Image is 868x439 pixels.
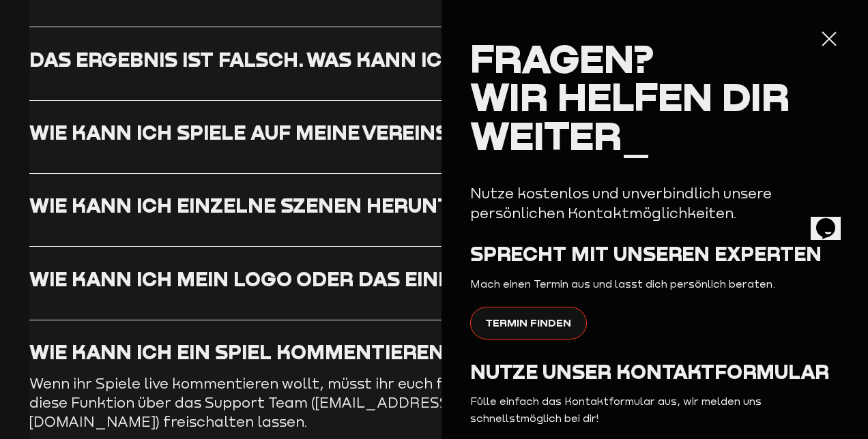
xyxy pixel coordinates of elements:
[811,199,854,240] iframe: chat widget
[470,393,811,427] p: Fülle einfach das Kontaktformular aus, wir melden uns schnellstmöglich bei dir!
[470,241,822,265] span: Sprecht mit unseren Experten
[29,339,454,363] h3: Wie kann ich ein Spiel kommentieren?
[29,120,702,144] h3: Wie kann ich Spiele auf meine Vereins-Homepage einbetten?
[470,275,811,292] p: Mach einen Termin aus und lasst dich persönlich beraten.
[29,267,725,290] h3: Wie kann ich mein Logo oder das eines Gegners hinterlegen?
[470,359,829,383] span: Nutze unser Kontaktformular
[470,34,654,82] span: Fragen?
[29,193,691,217] h3: Wie kann ich einzelne Szenen herunterladen oder teilen?
[29,47,511,71] h3: Das Ergebnis ist falsch. Was kann ich tun?
[470,72,790,159] span: Wir helfen dir weiter_
[470,307,587,339] a: Termin finden
[485,314,571,331] span: Termin finden
[29,374,473,432] p: Wenn ihr Spiele live kommentieren wollt, müsst ihr euch für diese Funktion über das Support Team ...
[470,183,839,222] p: Nutze kostenlos und unverbindlich unsere persönlichen Kontaktmöglichkeiten.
